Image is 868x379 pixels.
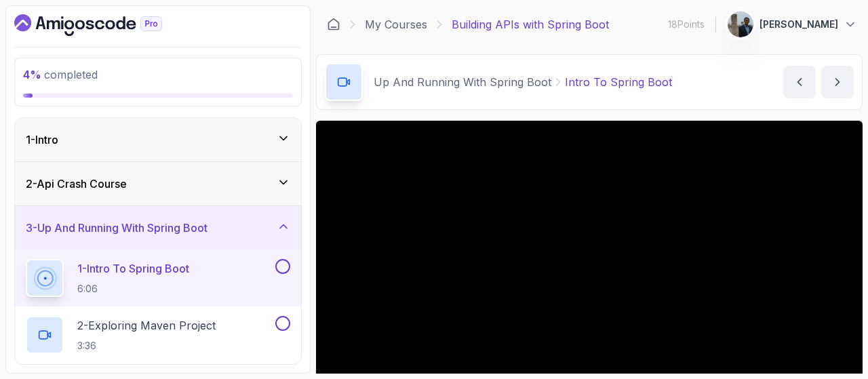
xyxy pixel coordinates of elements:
[374,74,551,90] p: Up And Running With Spring Boot
[14,14,193,36] a: Dashboard
[26,259,290,297] button: 1-Intro To Spring Boot6:06
[77,317,216,334] p: 2 - Exploring Maven Project
[365,16,427,33] a: My Courses
[327,18,340,31] a: Dashboard
[77,282,189,296] p: 6:06
[77,260,189,277] p: 1 - Intro To Spring Boot
[668,18,705,31] p: 18 Points
[759,18,838,31] p: [PERSON_NAME]
[26,316,290,354] button: 2-Exploring Maven Project3:36
[77,339,216,353] p: 3:36
[15,162,301,205] button: 2-Api Crash Course
[26,176,127,192] h3: 2 - Api Crash Course
[727,11,857,38] button: user profile image[PERSON_NAME]
[728,12,753,37] img: user profile image
[565,74,672,90] p: Intro To Spring Boot
[23,68,98,81] span: completed
[821,66,854,98] button: next content
[26,220,208,236] h3: 3 - Up And Running With Spring Boot
[452,16,609,33] p: Building APIs with Spring Boot
[26,132,58,148] h3: 1 - Intro
[23,68,41,81] span: 4 %
[15,206,301,250] button: 3-Up And Running With Spring Boot
[15,118,301,161] button: 1-Intro
[783,66,816,98] button: previous content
